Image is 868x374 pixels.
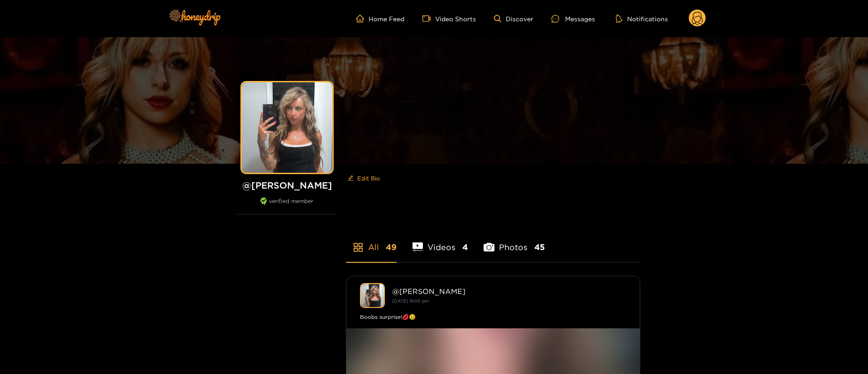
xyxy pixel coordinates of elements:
[346,171,382,185] button: editEdit Bio
[357,174,380,183] span: Edit Bio
[534,241,545,253] span: 45
[237,180,337,191] h1: @ [PERSON_NAME]
[237,198,337,214] div: verified member
[356,14,404,23] a: Home Feed
[360,312,626,322] div: Boobs surprise!💋😉
[348,175,354,182] span: edit
[360,283,385,308] img: kendra
[484,221,545,262] li: Photos
[462,241,468,253] span: 4
[392,287,626,295] div: @ [PERSON_NAME]
[412,221,468,262] li: Videos
[494,15,533,23] a: Discover
[353,242,364,253] span: appstore
[422,14,476,23] a: Video Shorts
[422,14,435,23] span: video-camera
[551,14,595,24] div: Messages
[356,14,369,23] span: home
[613,14,671,23] button: Notifications
[346,221,397,262] li: All
[386,241,397,253] span: 49
[392,298,429,303] small: [DATE] 19:00 pm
